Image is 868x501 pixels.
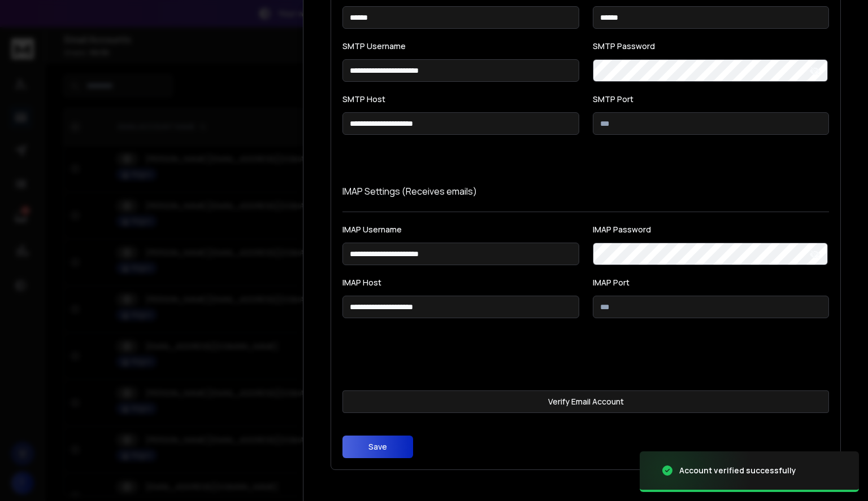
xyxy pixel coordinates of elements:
div: Account verified successfully [679,465,796,476]
label: IMAP Username [342,226,579,234]
button: Verify Email Account [342,390,829,413]
label: IMAP Password [593,226,830,234]
label: SMTP Host [342,95,579,103]
p: IMAP Settings (Receives emails) [342,184,829,198]
label: SMTP Port [593,95,830,103]
button: Save [342,436,413,458]
label: SMTP Username [342,42,579,50]
label: IMAP Port [593,279,830,287]
label: IMAP Host [342,279,579,287]
label: SMTP Password [593,42,830,50]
